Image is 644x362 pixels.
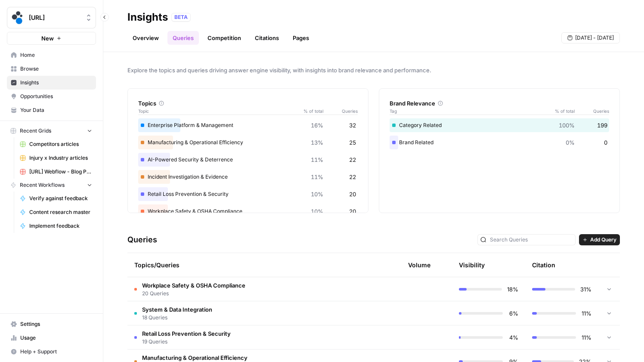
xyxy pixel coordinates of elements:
span: New [41,34,54,43]
span: Topic [138,108,297,114]
span: Recent Grids [20,127,51,135]
span: 19 Queries [142,338,231,346]
span: Content research master [29,208,92,216]
span: Settings [20,320,92,328]
span: [URL] Webflow - Blog Posts Refresh [29,168,92,176]
span: System & Data Integration [142,305,212,314]
span: 18% [507,285,518,294]
span: 4% [508,333,518,342]
div: Topics [138,99,358,108]
a: [URL] Webflow - Blog Posts Refresh [16,165,96,179]
span: 22 [349,173,356,181]
a: Injury x Industry articles [16,151,96,165]
a: Implement feedback [16,219,96,233]
a: Opportunities [7,90,96,103]
span: 199 [597,121,607,130]
span: [URL] [29,13,81,22]
span: 22 [349,155,356,164]
div: Brand Relevance [390,99,609,108]
a: Overview [127,31,164,45]
span: Competitors articles [29,140,92,148]
span: 0 [604,138,607,147]
span: Implement feedback [29,222,92,230]
div: Manufacturing & Operational Efficiency [138,136,358,149]
span: 25 [349,138,356,147]
span: Queries [323,108,358,114]
span: 32 [349,121,356,130]
span: Volume [408,261,430,269]
button: Recent Grids [7,124,96,137]
span: Queries [575,108,609,114]
div: Enterprise Platform & Management [138,118,358,132]
span: 13% [311,138,323,147]
span: 100% [559,121,575,130]
div: Citation [532,253,555,277]
a: Queries [167,31,199,45]
span: Verify against feedback [29,195,92,202]
span: Browse [20,65,92,73]
span: Your Data [20,106,92,114]
a: Content research master [16,205,96,219]
span: 31% [580,285,591,294]
button: Workspace: spot.ai [7,7,96,28]
span: 11% [311,155,323,164]
input: Search Queries [490,235,573,244]
a: Your Data [7,103,96,117]
span: Explore the topics and queries driving answer engine visibility, with insights into brand relevan... [127,66,620,74]
button: New [7,32,96,45]
span: 11% [581,309,591,318]
a: Verify against feedback [16,192,96,205]
span: Insights [20,79,92,87]
span: Add Query [590,236,616,244]
a: Home [7,48,96,62]
span: 11% [311,173,323,181]
span: Workplace Safety & OSHA Compliance [142,281,245,290]
div: Insights [127,10,168,24]
div: BETA [171,13,191,22]
span: Retail Loss Prevention & Security [142,329,231,338]
span: 10% [311,207,323,216]
a: Insights [7,76,96,90]
span: Manufacturing & Operational Efficiency [142,353,248,362]
a: Competition [202,31,246,45]
a: Pages [288,31,314,45]
span: Injury x Industry articles [29,154,92,162]
button: Recent Workflows [7,179,96,192]
span: [DATE] - [DATE] [575,34,614,42]
div: Retail Loss Prevention & Security [138,187,358,201]
span: 11% [581,333,591,342]
span: Usage [20,334,92,342]
span: % of total [549,108,575,114]
div: Brand Related [390,136,609,149]
div: Topics/Queries [134,253,307,277]
span: 20 Queries [142,290,245,297]
span: 16% [311,121,323,130]
img: spot.ai Logo [10,10,25,25]
span: Tag [390,108,549,114]
div: Category Related [390,118,609,132]
span: 20 [349,207,356,216]
button: Add Query [579,234,620,245]
div: Visibility [459,261,485,269]
span: Help + Support [20,348,92,356]
a: Browse [7,62,96,76]
span: 20 [349,190,356,198]
div: Workplace Safety & OSHA Compliance [138,204,358,218]
span: 0% [566,138,575,147]
span: Opportunities [20,93,92,100]
div: AI-Powered Security & Deterrence [138,153,358,167]
span: 6% [508,309,518,318]
span: Home [20,51,92,59]
span: 10% [311,190,323,198]
span: Recent Workflows [20,181,65,189]
div: Incident Investigation & Evidence [138,170,358,184]
span: 18 Queries [142,314,212,322]
a: Settings [7,317,96,331]
button: [DATE] - [DATE] [561,32,620,43]
a: Competitors articles [16,137,96,151]
a: Citations [250,31,284,45]
span: % of total [297,108,323,114]
h3: Queries [127,234,157,246]
a: Usage [7,331,96,345]
button: Help + Support [7,345,96,359]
